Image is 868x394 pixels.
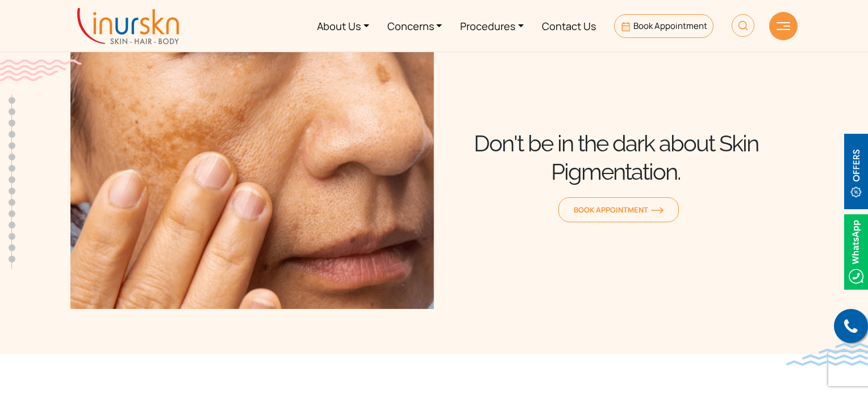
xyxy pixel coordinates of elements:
[451,5,533,47] a: Procedures
[651,207,663,214] img: orange-arrow
[633,20,707,32] span: Book Appointment
[574,205,663,215] span: Book Appointment
[732,14,754,37] img: HeaderSearch
[378,5,452,47] a: Concerns
[614,14,713,38] a: Book Appointment
[70,45,434,309] img: Banner Image
[786,343,868,366] img: bluewave
[558,197,679,222] a: Book Appointmentorange-arrow
[844,214,868,290] img: Whatsappicon
[844,134,868,209] img: offerBt
[844,244,868,257] a: Whatsappicon
[308,5,378,47] a: About Us
[533,5,605,47] a: Contact Us
[434,129,798,186] div: Don't be in the dark about Skin Pigmentation.
[77,8,179,44] img: inurskn-logo
[777,22,790,30] img: hamLine.svg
